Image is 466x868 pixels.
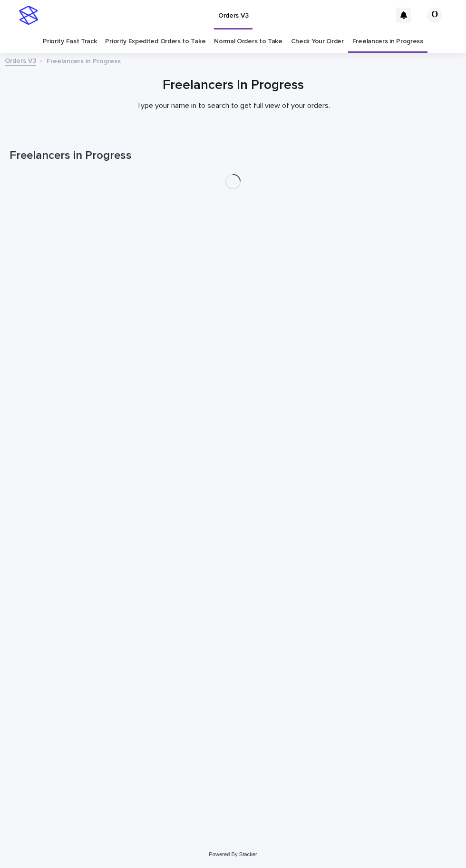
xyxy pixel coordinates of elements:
h1: Freelancers In Progress [10,78,456,94]
img: stacker-logo-s-only.png [19,6,38,25]
a: Freelancers in Progress [352,30,423,53]
div: О [427,8,442,23]
p: Freelancers in Progress [47,55,121,66]
p: Type your name in to search to get full view of your orders. [43,101,423,110]
h1: Freelancers in Progress [10,149,456,163]
a: Priority Fast Track [43,30,97,53]
a: Check Your Order [291,30,344,53]
a: Orders V3 [5,55,36,66]
a: Normal Orders to Take [214,30,282,53]
a: Priority Expedited Orders to Take [105,30,205,53]
a: Powered By Stacker [209,851,257,857]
